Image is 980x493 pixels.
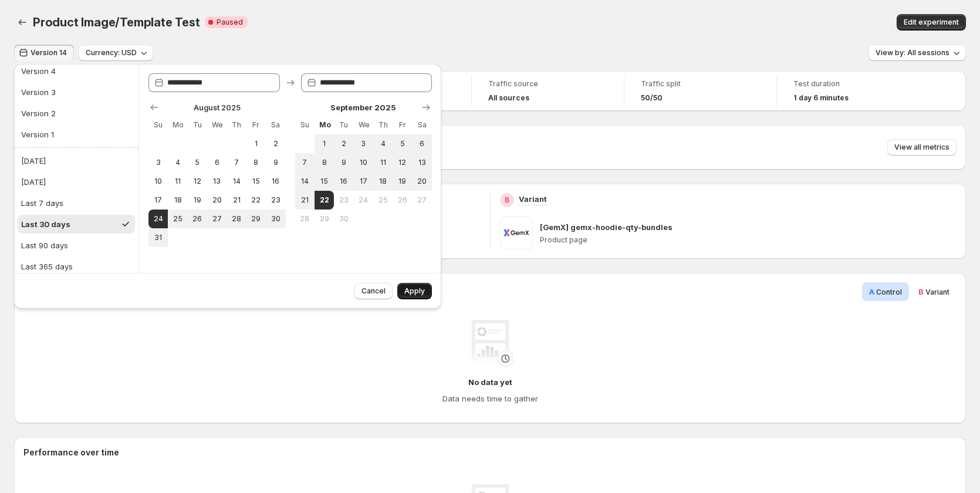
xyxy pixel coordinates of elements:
[227,172,246,191] button: Thursday August 14 2025
[148,116,168,134] th: Sunday
[300,177,310,186] span: 14
[315,172,334,191] button: Monday September 15 2025
[359,158,369,167] span: 10
[168,153,187,172] button: Monday August 4 2025
[192,120,202,130] span: Tu
[413,172,432,191] button: Saturday September 20 2025
[192,195,202,205] span: 19
[246,153,266,172] button: Friday August 8 2025
[79,45,153,61] button: Currency: USD
[393,191,412,210] button: Friday September 26 2025
[231,195,241,205] span: 21
[173,158,183,167] span: 4
[212,120,222,130] span: We
[373,172,393,191] button: Thursday September 18 2025
[271,195,281,205] span: 23
[21,129,54,140] div: Version 1
[31,48,67,58] span: Version 14
[23,447,957,458] h2: Performance over time
[251,139,261,148] span: 1
[488,78,607,104] a: Traffic sourceAll sources
[500,217,533,249] img: [GemX] gemx-hoodie-qty-bundles
[192,214,202,224] span: 26
[378,139,388,148] span: 4
[173,195,183,205] span: 18
[334,210,353,228] button: Tuesday September 30 2025
[641,79,760,89] span: Traffic split
[246,172,266,191] button: Friday August 15 2025
[21,197,63,209] div: Last 7 days
[21,107,56,119] div: Version 2
[334,172,353,191] button: Tuesday September 16 2025
[354,191,373,210] button: Wednesday September 24 2025
[153,233,163,242] span: 31
[266,153,285,172] button: Saturday August 9 2025
[153,214,163,224] span: 24
[21,261,73,272] div: Last 365 days
[354,283,393,299] button: Cancel
[168,191,187,210] button: Monday August 18 2025
[378,195,388,205] span: 25
[887,139,957,156] button: View all metrics
[18,62,130,80] button: Version 4
[519,193,547,205] p: Variant
[404,286,425,296] span: Apply
[18,83,130,102] button: Version 3
[188,116,207,134] th: Tuesday
[339,120,349,130] span: Tu
[212,177,222,186] span: 13
[315,153,334,172] button: Monday September 8 2025
[876,48,949,58] span: View by: All sessions
[641,93,663,103] span: 50/50
[146,99,163,116] button: Show previous month, July 2025
[378,120,388,130] span: Th
[315,116,334,134] th: Monday
[148,228,168,247] button: Sunday August 31 2025
[418,99,434,116] button: Show next month, October 2025
[413,191,432,210] button: Saturday September 27 2025
[251,120,261,130] span: Fr
[246,191,266,210] button: Friday August 22 2025
[246,210,266,228] button: Friday August 29 2025
[397,158,407,167] span: 12
[393,153,412,172] button: Friday September 12 2025
[21,65,56,77] div: Version 4
[397,177,407,186] span: 19
[266,116,285,134] th: Saturday
[148,210,168,228] button: Start of range Sunday August 24 2025
[393,172,412,191] button: Friday September 19 2025
[319,195,329,205] span: 22
[354,172,373,191] button: Wednesday September 17 2025
[540,221,673,233] p: [GemX] gemx-hoodie-qty-bundles
[488,93,529,103] h4: All sources
[354,134,373,153] button: Wednesday September 3 2025
[212,214,222,224] span: 27
[148,191,168,210] button: Sunday August 17 2025
[315,134,334,153] button: Monday September 1 2025
[373,191,393,210] button: Thursday September 25 2025
[33,15,200,29] span: Product Image/Template Test
[295,172,315,191] button: Sunday September 14 2025
[869,287,874,296] span: A
[231,120,241,130] span: Th
[227,191,246,210] button: Thursday August 21 2025
[397,120,407,130] span: Fr
[153,177,163,186] span: 10
[354,116,373,134] th: Wednesday
[18,173,135,191] button: [DATE]
[876,288,902,296] span: Control
[207,116,227,134] th: Wednesday
[393,116,412,134] th: Friday
[319,139,329,148] span: 1
[266,191,285,210] button: Saturday August 23 2025
[334,116,353,134] th: Tuesday
[334,191,353,210] button: Tuesday September 23 2025
[188,172,207,191] button: Tuesday August 12 2025
[14,45,74,61] button: Version 14
[295,153,315,172] button: Sunday September 7 2025
[334,134,353,153] button: Tuesday September 2 2025
[300,158,310,167] span: 7
[918,287,924,296] span: B
[397,139,407,148] span: 5
[904,18,959,27] span: Edit experiment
